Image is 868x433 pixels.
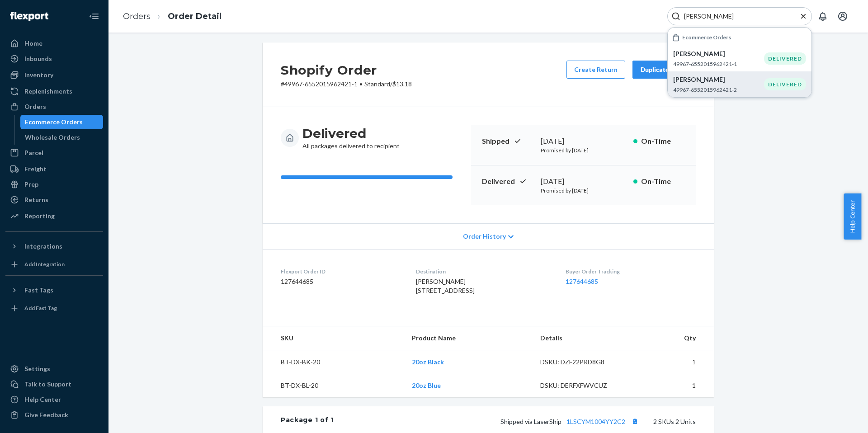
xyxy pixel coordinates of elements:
div: Wholesale Orders [25,133,80,142]
p: Promised by [DATE] [541,187,626,194]
div: DSKU: DERFXFWVCUZ [540,381,625,390]
div: [DATE] [541,176,626,187]
a: Add Integration [5,257,103,272]
td: 1 [632,374,714,397]
div: DELIVERED [764,52,806,65]
a: 20oz Black [412,358,444,366]
div: Add Fast Tag [24,304,57,312]
div: Replenishments [24,87,72,96]
a: Settings [5,362,103,376]
a: Ecommerce Orders [20,115,104,129]
div: Give Feedback [24,410,68,419]
div: Ecommerce Orders [25,118,83,127]
span: Standard [364,80,390,88]
th: SKU [263,326,405,350]
button: Copy tracking number [629,415,641,427]
a: Reporting [5,209,103,223]
h6: Ecommerce Orders [682,34,731,40]
a: Freight [5,162,103,176]
div: Duplicate Order [640,65,688,74]
button: Fast Tags [5,283,103,297]
a: 1LSCYM1004YY2C2 [566,418,625,425]
div: [DATE] [541,136,626,146]
span: [PERSON_NAME] [STREET_ADDRESS] [416,278,475,294]
a: Wholesale Orders [20,130,104,145]
div: Home [24,39,42,48]
a: Home [5,36,103,51]
p: Shipped [482,136,533,146]
div: Inbounds [24,54,52,63]
a: 127644685 [566,278,598,285]
svg: Search Icon [671,12,680,21]
a: Talk to Support [5,377,103,391]
button: Open account menu [834,7,852,25]
a: Replenishments [5,84,103,99]
p: [PERSON_NAME] [673,49,764,58]
button: Integrations [5,239,103,254]
a: Order Detail [168,11,222,21]
a: Prep [5,177,103,192]
p: On-Time [641,176,685,187]
a: Orders [123,11,151,21]
button: Give Feedback [5,408,103,422]
a: Inventory [5,68,103,82]
span: • [359,80,363,88]
th: Product Name [405,326,533,350]
a: Inbounds [5,52,103,66]
div: Help Center [24,395,61,404]
a: 20oz Blue [412,381,441,389]
a: Orders [5,99,103,114]
dd: 127644685 [281,277,401,286]
div: DSKU: DZF22PRD8G8 [540,358,625,367]
div: Fast Tags [24,286,53,295]
th: Details [533,326,632,350]
button: Close Navigation [85,7,103,25]
input: Search Input [680,12,792,21]
div: 2 SKUs 2 Units [334,415,696,427]
a: Parcel [5,146,103,160]
div: Talk to Support [24,380,71,389]
div: Add Integration [24,260,65,268]
button: Help Center [844,193,861,240]
p: [PERSON_NAME] [673,75,764,84]
td: 1 [632,350,714,374]
img: Flexport logo [10,12,48,21]
button: Close Search [799,12,808,21]
p: 49967-6552015962421-2 [673,86,764,94]
p: Promised by [DATE] [541,146,626,154]
div: Returns [24,195,48,204]
ol: breadcrumbs [116,3,229,30]
dt: Flexport Order ID [281,268,401,275]
div: Parcel [24,148,43,157]
p: 49967-6552015962421-1 [673,60,764,68]
h3: Delivered [302,125,400,141]
dt: Destination [416,268,551,275]
h2: Shopify Order [281,61,412,80]
div: Package 1 of 1 [281,415,334,427]
div: Reporting [24,212,55,221]
td: BT-DX-BK-20 [263,350,405,374]
span: Shipped via LaserShip [500,418,641,425]
a: Add Fast Tag [5,301,103,315]
div: Prep [24,180,38,189]
button: Create Return [566,61,625,79]
div: Inventory [24,71,53,80]
div: Integrations [24,242,62,251]
div: All packages delivered to recipient [302,125,400,151]
div: Settings [24,364,50,373]
button: Duplicate Order [632,61,696,79]
a: Returns [5,193,103,207]
div: DELIVERED [764,78,806,90]
td: BT-DX-BL-20 [263,374,405,397]
th: Qty [632,326,714,350]
div: Freight [24,165,47,174]
p: # 49967-6552015962421-1 / $13.18 [281,80,412,89]
p: On-Time [641,136,685,146]
div: Orders [24,102,46,111]
span: Order History [463,232,506,241]
button: Open notifications [814,7,832,25]
dt: Buyer Order Tracking [566,268,696,275]
p: Delivered [482,176,533,187]
a: Help Center [5,392,103,407]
